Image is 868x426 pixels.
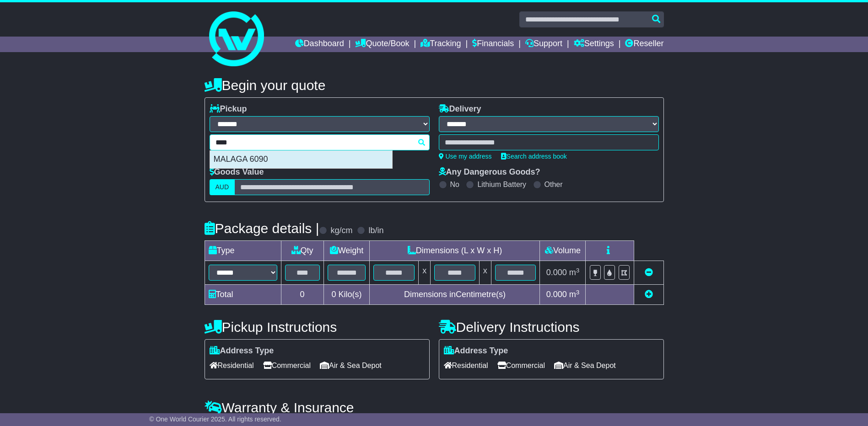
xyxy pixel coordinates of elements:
[281,285,323,305] td: 0
[205,241,281,261] td: Type
[263,358,311,373] span: Commercial
[370,285,540,305] td: Dimensions in Centimetre(s)
[645,290,653,299] a: Add new item
[501,153,567,160] a: Search address book
[323,285,370,305] td: Kilo(s)
[281,241,323,261] td: Qty
[210,151,392,168] div: MALAGA 6090
[330,226,352,236] label: kg/cm
[439,104,481,114] label: Delivery
[497,358,545,373] span: Commercial
[472,37,514,52] a: Financials
[368,226,383,236] label: lb/in
[210,358,254,373] span: Residential
[554,358,616,373] span: Air & Sea Depot
[439,153,492,160] a: Use my address
[205,221,319,236] h4: Package details |
[210,167,264,177] label: Goods Value
[576,267,580,274] sup: 3
[295,37,344,52] a: Dashboard
[477,180,526,189] label: Lithium Battery
[569,290,580,299] span: m
[370,241,540,261] td: Dimensions (L x W x H)
[540,241,586,261] td: Volume
[546,290,567,299] span: 0.000
[149,415,281,423] span: © One World Courier 2025. All rights reserved.
[421,37,461,52] a: Tracking
[625,37,663,52] a: Reseller
[210,346,274,356] label: Address Type
[444,346,508,356] label: Address Type
[479,261,491,285] td: x
[355,37,409,52] a: Quote/Book
[444,358,488,373] span: Residential
[569,268,580,277] span: m
[205,78,664,93] h4: Begin your quote
[645,268,653,277] a: Remove this item
[545,180,563,189] label: Other
[576,289,580,296] sup: 3
[205,319,430,335] h4: Pickup Instructions
[450,180,459,189] label: No
[205,400,664,415] h4: Warranty & Insurance
[546,268,567,277] span: 0.000
[419,261,431,285] td: x
[210,134,430,150] typeahead: Please provide city
[210,104,247,114] label: Pickup
[320,358,382,373] span: Air & Sea Depot
[210,179,235,195] label: AUD
[525,37,562,52] a: Support
[439,167,540,177] label: Any Dangerous Goods?
[331,290,336,299] span: 0
[323,241,370,261] td: Weight
[205,285,281,305] td: Total
[574,37,614,52] a: Settings
[439,319,664,335] h4: Delivery Instructions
